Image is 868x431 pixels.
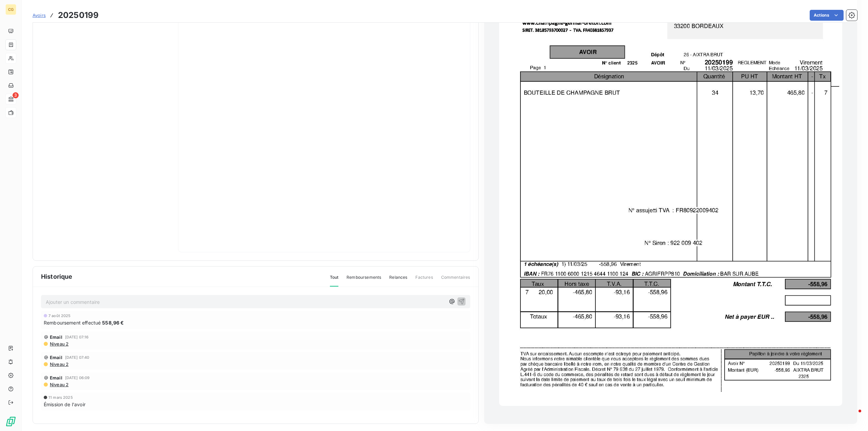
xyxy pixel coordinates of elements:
span: 11 mars 2025 [48,395,73,399]
div: CG [5,4,16,15]
h3: 20250199 [58,9,99,21]
span: Email [50,355,62,360]
span: Émission de l'avoir [44,401,85,408]
span: Tout [330,274,339,287]
span: Email [50,375,62,380]
span: Avoirs [33,13,46,18]
iframe: Intercom live chat [845,408,861,424]
span: Niveau 2 [49,341,68,347]
img: Logo LeanPay [5,416,16,427]
button: Actions [810,10,844,21]
span: [DATE] 06:09 [65,376,90,380]
span: Factures [415,274,433,286]
span: Remboursements [347,274,381,286]
span: 7 août 2025 [48,314,71,318]
span: Remboursement effectué [44,319,101,326]
span: Email [50,334,62,340]
span: Niveau 2 [49,382,68,387]
span: 558,96 € [102,319,124,326]
a: 3 [5,94,16,104]
span: 3 [13,92,19,98]
span: Commentaires [441,274,470,286]
span: Historique [41,272,73,281]
span: [DATE] 07:16 [65,335,89,339]
span: Niveau 2 [49,361,68,367]
a: Avoirs [33,12,46,19]
span: [DATE] 07:40 [65,355,90,359]
span: Relances [389,274,407,286]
